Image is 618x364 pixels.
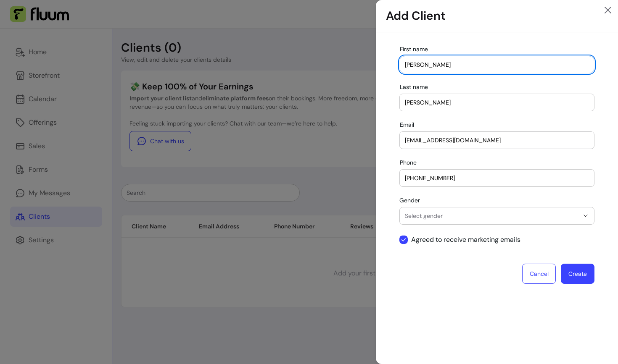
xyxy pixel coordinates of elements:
[400,121,414,128] span: Email
[522,264,556,284] button: Cancel
[561,264,594,284] button: Create
[400,207,594,224] button: Select gender
[399,231,528,248] input: Agreed to receive marketing emails
[405,98,589,107] input: Last name
[399,196,423,204] label: Gender
[405,60,589,69] input: First name
[405,136,589,144] input: Email
[405,212,579,220] span: Select gender
[400,159,417,166] span: Phone
[405,174,589,182] input: Phone
[400,45,428,53] span: First name
[400,83,428,91] span: Last name
[600,2,616,18] span: Close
